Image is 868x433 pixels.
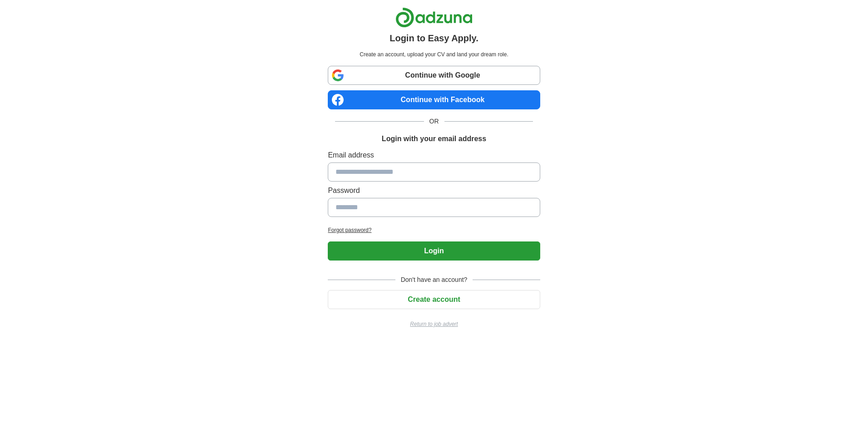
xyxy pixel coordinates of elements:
[328,290,540,309] button: Create account
[330,50,538,59] p: Create an account, upload your CV and land your dream role.
[328,295,540,303] a: Create account
[395,275,473,285] span: Don't have an account?
[328,66,540,85] a: Continue with Google
[328,320,540,328] a: Return to job advert
[382,133,486,144] h1: Login with your email address
[328,90,540,109] a: Continue with Facebook
[328,226,540,234] a: Forgot password?
[395,7,473,28] img: Adzuna logo
[424,117,444,126] span: OR
[328,185,540,196] label: Password
[328,150,540,161] label: Email address
[328,241,540,261] button: Login
[390,31,478,45] h1: Login to Easy Apply.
